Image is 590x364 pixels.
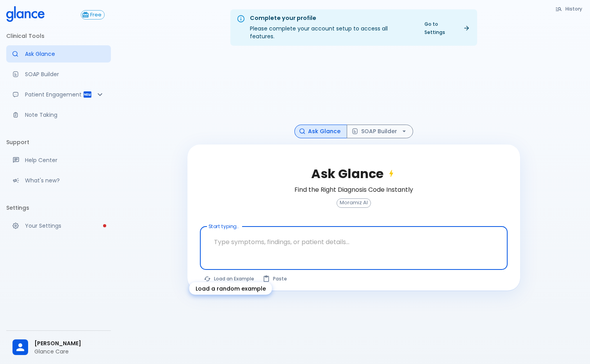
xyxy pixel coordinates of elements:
li: Clinical Tools [6,27,111,45]
div: Complete your profile [250,14,414,23]
p: Your Settings [25,222,105,230]
p: Note Taking [25,111,105,119]
span: Moramiz AI [337,200,371,206]
p: Ask Glance [25,50,105,58]
a: Docugen: Compose a clinical documentation in seconds [6,66,111,83]
label: Start typing... [209,223,239,230]
button: Load a random example [200,273,259,284]
h2: Ask Glance [311,166,396,181]
span: Free [87,12,104,18]
p: Patient Engagement [25,91,83,98]
div: Recent updates and feature releases [6,172,111,189]
a: Moramiz: Find ICD10AM codes instantly [6,45,111,62]
div: [PERSON_NAME]Glance Care [6,334,111,361]
p: Glance Care [34,348,105,355]
button: Ask Glance [294,125,347,138]
li: Support [6,133,111,152]
li: Settings [6,198,111,217]
div: Please complete your account setup to access all features. [250,12,414,43]
p: What's new? [25,177,105,184]
a: Click to view or change your subscription [81,10,111,20]
h6: Find the Right Diagnosis Code Instantly [294,184,413,195]
button: SOAP Builder [347,125,413,138]
p: SOAP Builder [25,70,105,78]
a: Get help from our support team [6,152,111,169]
div: Patient Reports & Referrals [6,86,111,103]
a: Please complete account setup [6,217,111,234]
span: [PERSON_NAME] [34,339,105,348]
button: History [551,3,587,14]
p: Help Center [25,156,105,164]
button: Free [81,10,105,20]
div: Load a random example [189,282,272,295]
button: Paste from clipboard [259,273,292,284]
a: Advanced note-taking [6,106,111,123]
a: Go to Settings [420,18,474,38]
